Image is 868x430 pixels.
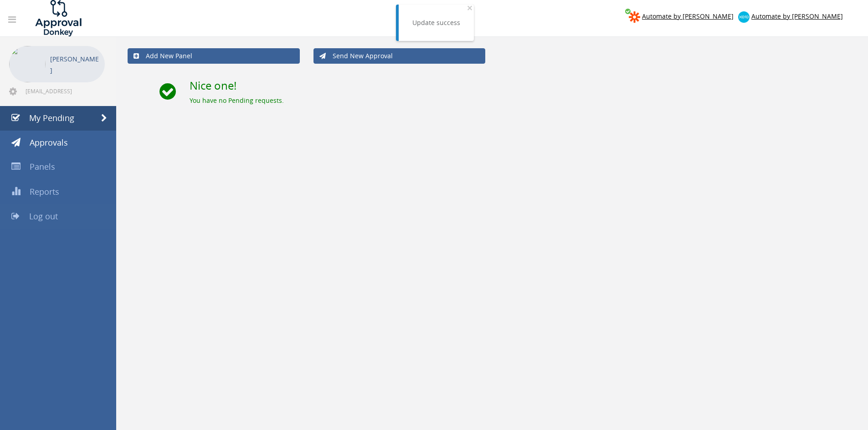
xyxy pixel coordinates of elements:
span: Reports [30,186,59,197]
p: [PERSON_NAME] [50,53,100,76]
img: xero-logo.png [738,11,750,23]
div: You have no Pending requests. [190,96,857,105]
div: Update success [412,18,460,27]
a: Send New Approval [313,48,486,64]
a: Add New Panel [128,48,300,64]
span: My Pending [29,112,74,123]
span: Automate by [PERSON_NAME] [751,12,843,20]
span: [EMAIL_ADDRESS][DOMAIN_NAME] [26,87,103,95]
span: Panels [30,161,55,172]
h2: Nice one! [190,80,857,91]
span: Automate by [PERSON_NAME] [642,12,734,20]
img: zapier-logomark.png [629,11,640,23]
span: Approvals [30,137,68,148]
span: × [467,1,473,14]
span: Log out [29,211,58,222]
